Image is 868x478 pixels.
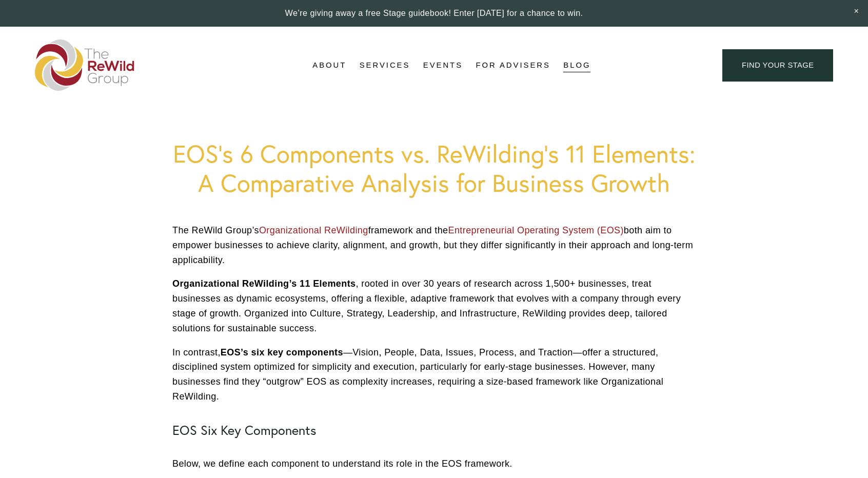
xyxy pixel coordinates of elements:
a: find your stage [722,49,833,82]
p: Below, we define each component to understand its role in the EOS framework. [172,456,696,471]
a: folder dropdown [360,57,410,73]
a: Organizational ReWilding [259,225,368,235]
p: The ReWild Group’s framework and the both aim to empower businesses to achieve clarity, alignment... [172,223,696,267]
span: Services [360,58,410,72]
img: The ReWild Group [35,39,135,91]
a: For Advisers [476,57,550,73]
a: Blog [563,57,590,73]
strong: EOS’s six key components [221,347,343,357]
h2: EOS Six Key Components [172,423,696,438]
strong: Organizational ReWilding’s 11 Elements [172,278,356,289]
p: In contrast, —Vision, People, Data, Issues, Process, and Traction—offer a structured, disciplined... [172,345,696,404]
a: folder dropdown [312,57,346,73]
a: Events [423,57,463,73]
a: Entrepreneurial Operating System (EOS) [448,225,624,235]
p: , rooted in over 30 years of research across 1,500+ businesses, treat businesses as dynamic ecosy... [172,276,696,335]
span: About [312,58,346,72]
h1: EOS’s 6 Components vs. ReWilding’s 11 Elements: A Comparative Analysis for Business Growth [172,139,696,197]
